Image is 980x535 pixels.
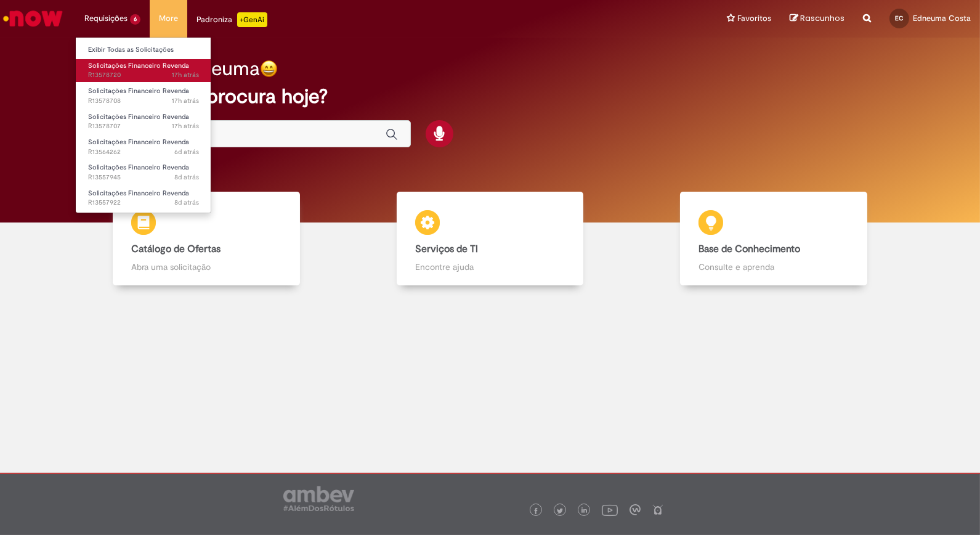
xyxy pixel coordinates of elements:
[415,243,478,255] b: Serviços de TI
[557,508,563,514] img: logo_footer_twitter.png
[699,243,800,255] b: Base de Conhecimento
[237,12,267,27] p: +GenAi
[174,147,199,157] span: 6d atrás
[159,12,178,25] span: More
[896,14,904,22] span: EC
[84,12,128,25] span: Requisições
[174,173,199,182] time: 23/09/2025 10:02:17
[65,192,348,286] a: Catálogo de Ofertas Abra uma solicitação
[130,14,140,25] span: 6
[174,198,199,207] span: 8d atrás
[88,61,189,70] span: Solicitações Financeiro Revenda
[737,12,771,25] span: Favoritos
[283,486,354,511] img: logo_footer_ambev_rotulo_gray.png
[581,507,588,515] img: logo_footer_linkedin.png
[415,261,565,273] p: Encontre ajuda
[630,504,641,515] img: logo_footer_workplace.png
[632,192,915,286] a: Base de Conhecimento Consulte e aprenda
[131,261,281,273] p: Abra uma solicitação
[88,147,199,157] span: R13564262
[88,173,199,182] span: R13557945
[1,6,65,31] img: ServiceNow
[95,86,885,107] h2: O que você procura hoje?
[76,84,211,107] a: Aberto R13578708 : Solicitações Financeiro Revenda
[76,187,211,210] a: Aberto R13557922 : Solicitações Financeiro Revenda
[76,136,211,158] a: Aberto R13564262 : Solicitações Financeiro Revenda
[131,243,221,255] b: Catálogo de Ofertas
[76,110,211,133] a: Aberto R13578707 : Solicitações Financeiro Revenda
[172,96,199,105] time: 29/09/2025 17:50:58
[174,198,199,207] time: 23/09/2025 09:58:18
[172,121,199,131] time: 29/09/2025 17:50:44
[88,86,189,96] span: Solicitações Financeiro Revenda
[699,261,849,273] p: Consulte e aprenda
[75,37,211,213] ul: Requisições
[172,96,199,105] span: 17h atrás
[348,192,631,286] a: Serviços de TI Encontre ajuda
[76,161,211,184] a: Aberto R13557945 : Solicitações Financeiro Revenda
[602,502,618,518] img: logo_footer_youtube.png
[533,508,539,514] img: logo_footer_facebook.png
[88,198,199,208] span: R13557922
[652,504,663,515] img: logo_footer_naosei.png
[88,163,189,172] span: Solicitações Financeiro Revenda
[913,13,971,23] span: Edneuma Costa
[790,13,844,25] a: Rascunhos
[76,59,211,82] a: Aberto R13578720 : Solicitações Financeiro Revenda
[88,189,189,198] span: Solicitações Financeiro Revenda
[174,147,199,157] time: 24/09/2025 17:01:56
[174,173,199,182] span: 8d atrás
[172,70,199,80] span: 17h atrás
[88,70,199,80] span: R13578720
[88,121,199,131] span: R13578707
[172,70,199,80] time: 29/09/2025 17:52:59
[76,43,211,57] a: Exibir Todas as Solicitações
[88,112,189,121] span: Solicitações Financeiro Revenda
[260,60,278,78] img: happy-face.png
[88,137,189,147] span: Solicitações Financeiro Revenda
[172,121,199,131] span: 17h atrás
[800,12,844,24] span: Rascunhos
[88,96,199,106] span: R13578708
[196,12,267,27] div: Padroniza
